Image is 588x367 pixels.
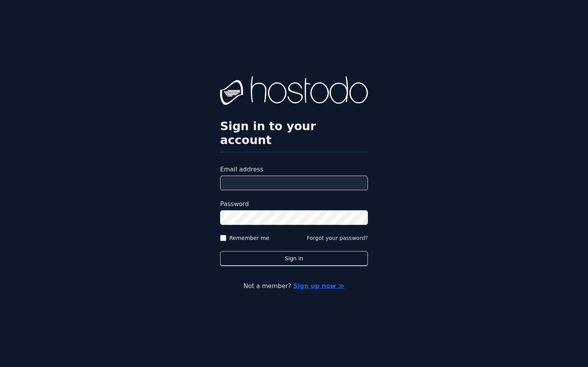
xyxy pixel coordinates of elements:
[293,282,344,290] a: Sign up now ≫
[220,199,368,209] label: Password
[307,234,368,242] button: Forgot your password?
[220,251,368,266] button: Sign in
[220,76,368,107] img: Hostodo
[220,165,368,174] label: Email address
[229,234,269,242] label: Remember me
[220,119,368,147] h2: Sign in to your account
[37,282,551,291] p: Not a member?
